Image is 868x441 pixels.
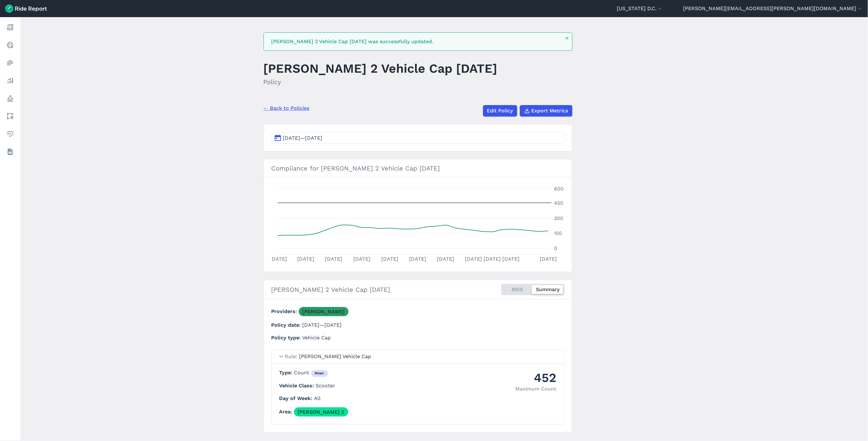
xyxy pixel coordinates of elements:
button: [PERSON_NAME][EMAIL_ADDRESS][PERSON_NAME][DOMAIN_NAME] [683,5,863,12]
span: All [314,395,321,401]
span: Day of Week [279,395,314,401]
span: Rule [285,353,299,359]
a: ← Back to Policies [264,104,310,112]
tspan: [DATE] [437,256,454,262]
tspan: [DATE] [325,256,342,262]
tspan: [DATE] [270,256,287,262]
tspan: 0 [554,245,557,251]
div: mean [311,370,328,377]
a: Datasets [4,146,16,157]
button: [US_STATE] D.C. [617,5,663,12]
div: Maximum Count [516,385,557,393]
tspan: [DATE] [381,256,398,262]
a: Areas [4,110,16,122]
tspan: [DATE] [484,256,501,262]
span: Type [279,370,294,376]
button: Export Metrics [520,105,572,117]
tspan: [DATE] [409,256,426,262]
a: Health [4,128,16,140]
a: Analyze [4,75,16,86]
a: Heatmaps [4,57,16,69]
tspan: 300 [554,215,563,221]
span: Count [294,370,328,376]
tspan: 150 [554,230,562,236]
span: [DATE]—[DATE] [283,135,323,141]
tspan: [DATE] [353,256,370,262]
a: Realtime [4,39,16,51]
a: Policy [4,93,16,104]
span: Vehicle Cap [303,335,331,341]
img: Ride Report [5,4,47,13]
tspan: 450 [554,200,563,206]
span: Policy date [271,322,303,328]
span: Export Metrics [532,107,568,115]
h1: [PERSON_NAME] 2 Vehicle Cap [DATE] [264,60,498,77]
span: Vehicle Class [279,383,316,389]
tspan: [DATE] [465,256,482,262]
h2: [PERSON_NAME] 2 Vehicle Cap [DATE] [271,285,390,294]
tspan: [DATE] [540,256,557,262]
span: [PERSON_NAME] Vehicle Cap [299,353,371,359]
span: Providers [271,309,299,315]
tspan: [DATE] [502,256,519,262]
a: [PERSON_NAME] 2 [294,407,348,417]
button: [DATE]—[DATE] [271,132,565,144]
tspan: 600 [554,186,564,192]
span: Policy type [271,335,303,341]
tspan: [DATE] [297,256,314,262]
a: Report [4,22,16,33]
a: Edit Policy [483,105,517,117]
span: Scooter [316,383,336,389]
h2: Policy [264,77,498,87]
h3: Compliance for [PERSON_NAME] 2 Vehicle Cap [DATE] [264,159,572,177]
summary: Rule[PERSON_NAME] Vehicle Cap [272,350,564,364]
span: [DATE]—[DATE] [303,322,342,328]
div: [PERSON_NAME] 2 Vehicle Cap [DATE] was successfully updated. [271,38,561,45]
span: Area [279,409,294,415]
div: 452 [516,369,557,386]
a: [PERSON_NAME] [299,307,349,316]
